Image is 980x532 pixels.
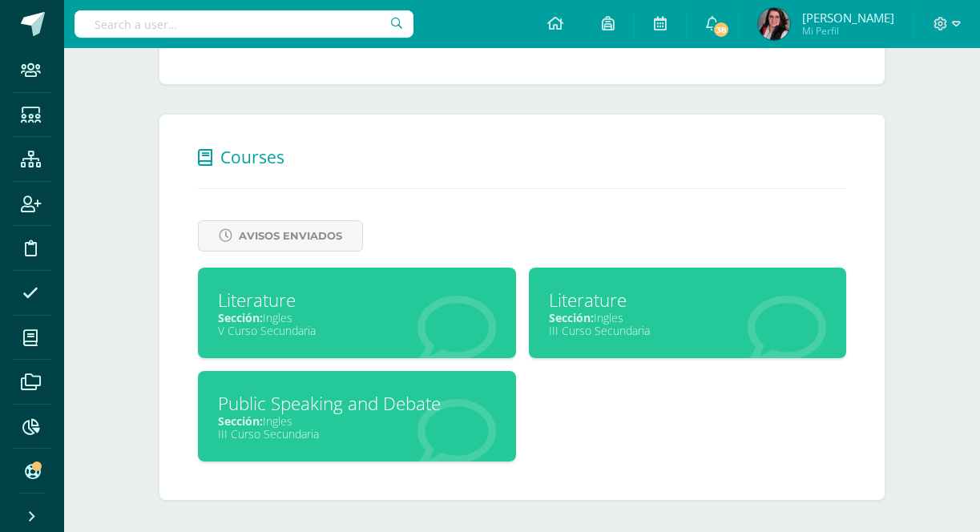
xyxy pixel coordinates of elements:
span: Mi Perfil [802,24,894,38]
span: 38 [712,21,730,38]
div: III Curso Secundaria [549,323,827,338]
span: Sección: [218,413,263,429]
div: Literature [218,288,496,312]
span: Sección: [549,310,594,325]
div: Literature [549,288,827,312]
div: Ingles [218,413,496,429]
div: Ingles [549,310,827,325]
a: Public Speaking and DebateSección:InglesIII Curso Secundaria [198,371,516,461]
a: LiteratureSección:InglesIII Curso Secundaria [529,268,847,358]
span: Sección: [218,310,263,325]
input: Search a user… [75,10,413,38]
div: III Curso Secundaria [218,426,496,441]
a: LiteratureSección:InglesV Curso Secundaria [198,268,516,358]
span: [PERSON_NAME] [802,10,894,26]
span: Avisos Enviados [239,221,342,251]
img: f89842a4e61842ba27cad18f797cc0cf.png [758,8,790,40]
span: Courses [220,146,284,168]
a: Avisos Enviados [198,220,363,252]
div: V Curso Secundaria [218,323,496,338]
div: Public Speaking and Debate [218,391,496,416]
div: Ingles [218,310,496,325]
